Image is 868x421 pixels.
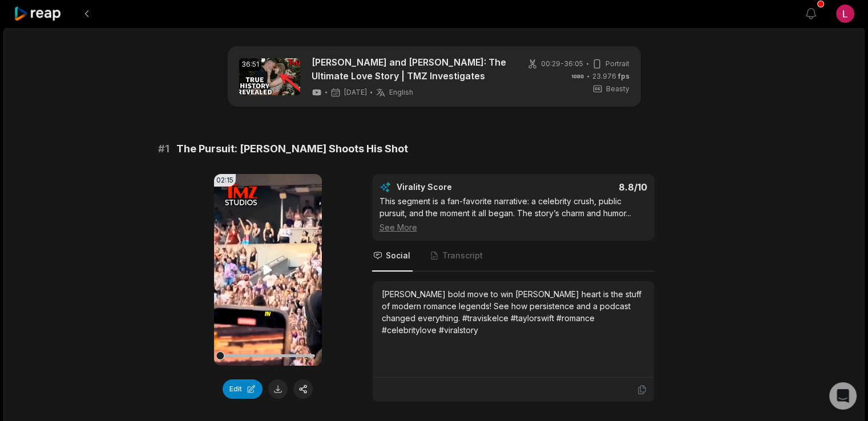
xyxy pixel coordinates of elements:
[176,141,408,157] span: The Pursuit: [PERSON_NAME] Shoots His Shot
[541,59,583,69] span: 00:29 - 36:05
[382,288,645,336] div: [PERSON_NAME] bold move to win [PERSON_NAME] heart is the stuff of modern romance legends! See ho...
[618,72,629,80] span: fps
[214,174,322,366] video: Your browser does not support mp4 format.
[592,71,629,82] span: 23.976
[223,379,263,399] button: Edit
[312,55,508,83] a: [PERSON_NAME] and [PERSON_NAME]: The Ultimate Love Story | TMZ Investigates
[605,59,629,69] span: Portrait
[829,382,857,410] div: Open Intercom Messenger
[524,181,647,193] div: 8.8 /10
[372,241,655,272] nav: Tabs
[442,250,483,261] span: Transcript
[397,181,519,193] div: Virality Score
[606,84,629,94] span: Beasty
[380,195,647,233] div: This segment is a fan-favorite narrative: a celebrity crush, public pursuit, and the moment it al...
[386,250,410,261] span: Social
[158,141,169,157] span: # 1
[380,221,647,233] div: See More
[389,88,413,97] span: English
[344,88,367,97] span: [DATE]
